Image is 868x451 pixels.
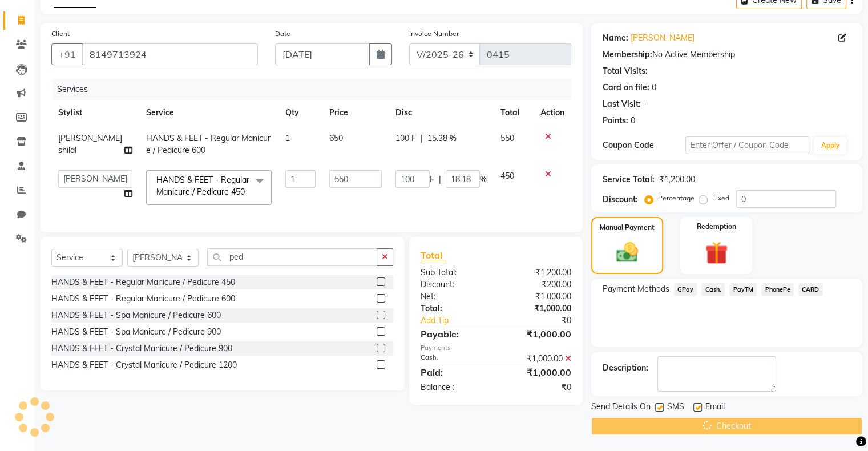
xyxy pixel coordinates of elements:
div: ₹200.00 [496,279,580,291]
span: | [439,174,441,186]
div: Payments [421,343,571,353]
div: 0 [631,115,635,127]
span: F [430,174,434,186]
div: Coupon Code [603,139,685,151]
span: Email [705,401,725,415]
span: % [480,174,487,186]
div: Membership: [603,49,652,61]
span: 450 [500,171,514,181]
div: HANDS & FEET - Spa Manicure / Pedicure 600 [51,309,221,321]
div: HANDS & FEET - Spa Manicure / Pedicure 900 [51,326,221,338]
div: Paid: [412,365,496,379]
img: _cash.svg [609,240,645,265]
span: | [421,132,423,144]
div: Balance : [412,381,496,393]
button: +91 [51,43,83,65]
div: 0 [652,82,656,94]
span: HANDS & FEET - Regular Manicure / Pedicure 600 [146,133,271,155]
div: HANDS & FEET - Crystal Manicure / Pedicure 1200 [51,359,237,371]
span: 650 [329,133,343,143]
div: HANDS & FEET - Regular Manicure / Pedicure 600 [51,293,235,305]
span: Send Details On [591,401,651,415]
th: Total [494,100,534,126]
div: Payable: [412,327,496,341]
div: ₹1,000.00 [496,291,580,303]
span: Payment Methods [603,283,669,295]
span: PayTM [729,283,757,296]
th: Price [322,100,389,126]
span: 550 [500,133,514,143]
input: Enter Offer / Coupon Code [685,136,810,154]
input: Search by Name/Mobile/Email/Code [82,43,258,65]
label: Invoice Number [409,29,459,39]
span: GPay [674,283,697,296]
div: Card on file: [603,82,649,94]
span: CARD [798,283,823,296]
span: HANDS & FEET - Regular Manicure / Pedicure 450 [156,175,249,197]
span: Total [421,249,447,261]
label: Date [275,29,290,39]
div: ₹1,200.00 [496,267,580,279]
label: Manual Payment [600,223,655,233]
label: Redemption [697,222,736,232]
div: Services [53,79,580,100]
div: Name: [603,32,628,44]
label: Client [51,29,70,39]
a: Add Tip [412,315,510,327]
div: Total Visits: [603,65,648,77]
div: - [643,98,647,110]
div: ₹0 [496,381,580,393]
th: Service [139,100,278,126]
div: ₹1,000.00 [496,327,580,341]
a: [PERSON_NAME] [631,32,695,44]
label: Percentage [658,193,695,203]
div: Points: [603,115,628,127]
th: Disc [389,100,494,126]
div: Description: [603,362,648,374]
div: ₹1,000.00 [496,365,580,379]
span: 1 [285,133,290,143]
label: Fixed [712,193,729,203]
span: Cash. [701,283,725,296]
th: Action [534,100,571,126]
button: Apply [814,137,846,154]
div: Net: [412,291,496,303]
div: ₹1,000.00 [496,353,580,365]
div: HANDS & FEET - Crystal Manicure / Pedicure 900 [51,343,232,355]
th: Qty [278,100,323,126]
div: Service Total: [603,174,655,186]
div: Cash. [412,353,496,365]
div: Total: [412,303,496,315]
div: Discount: [412,279,496,291]
th: Stylist [51,100,139,126]
div: Last Visit: [603,98,641,110]
img: _gift.svg [698,239,735,267]
span: PhonePe [761,283,794,296]
div: HANDS & FEET - Regular Manicure / Pedicure 450 [51,276,235,288]
div: No Active Membership [603,49,851,61]
div: Sub Total: [412,267,496,279]
a: x [245,187,250,197]
span: SMS [667,401,684,415]
div: ₹1,000.00 [496,303,580,315]
span: 15.38 % [427,132,457,144]
span: 100 F [395,132,416,144]
span: [PERSON_NAME] shilal [58,133,122,155]
div: ₹1,200.00 [659,174,695,186]
div: ₹0 [510,315,579,327]
input: Search or Scan [207,248,377,266]
div: Discount: [603,194,638,206]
